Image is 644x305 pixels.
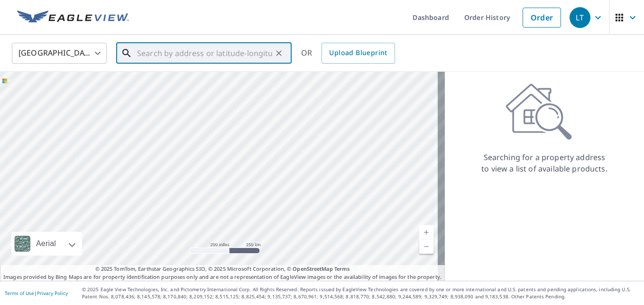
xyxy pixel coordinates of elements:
a: Current Level 5, Zoom Out [419,239,433,254]
button: Clear [272,47,285,60]
a: Terms [334,265,350,272]
div: Aerial [11,232,82,256]
p: | [5,290,68,296]
a: OpenStreetMap [293,265,332,272]
a: Order [523,8,561,28]
input: Search by address or latitude-longitude [137,40,272,67]
span: Upload Blueprint [329,47,387,59]
a: Current Level 5, Zoom In [419,225,433,239]
div: [GEOGRAPHIC_DATA] [12,40,107,67]
span: © 2025 TomTom, Earthstar Geographics SIO, © 2025 Microsoft Corporation, © [95,265,350,273]
a: Privacy Policy [37,290,68,296]
div: LT [570,7,590,28]
p: Searching for a property address to view a list of available products. [481,152,608,174]
p: © 2025 Eagle View Technologies, Inc. and Pictometry International Corp. All Rights Reserved. Repo... [82,286,639,300]
a: Terms of Use [5,290,34,296]
img: EV Logo [17,10,129,25]
a: Upload Blueprint [322,43,395,64]
div: OR [301,43,395,64]
div: Aerial [33,232,59,256]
